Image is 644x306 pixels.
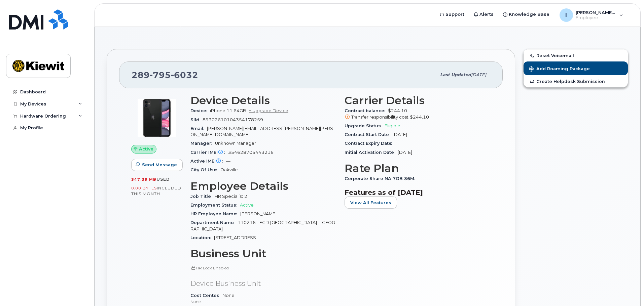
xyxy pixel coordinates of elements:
[228,150,274,155] span: 354628705443216
[529,66,590,73] span: Add Roaming Package
[190,248,336,260] h3: Business Unit
[410,115,429,120] span: $244.10
[345,108,491,120] span: $244.10
[345,188,491,196] h3: Features as of [DATE]
[190,117,203,122] span: SIM
[226,159,230,164] span: —
[345,108,388,113] span: Contract balance
[190,279,336,289] p: Device Business Unit
[240,203,254,208] span: Active
[131,186,157,190] span: 0.00 Bytes
[215,141,256,146] span: Unknown Manager
[524,75,628,87] a: Create Helpdesk Submission
[137,98,177,138] img: iPhone_11.jpg
[214,235,257,240] span: [STREET_ADDRESS]
[385,123,400,128] span: Eligible
[240,211,277,216] span: [PERSON_NAME]
[215,194,247,199] span: HR Specialist 2
[190,167,220,172] span: City Of Use
[524,61,628,75] button: Add Roaming Package
[351,115,408,120] span: Transfer responsibility cost
[132,70,198,80] span: 289
[398,150,412,155] span: [DATE]
[190,141,215,146] span: Manager
[142,162,177,168] span: Send Message
[210,108,246,113] span: iPhone 11 64GB
[139,146,153,152] span: Active
[150,70,171,80] span: 795
[350,200,391,206] span: View All Features
[190,108,210,113] span: Device
[190,220,335,231] span: 110216 - ECD [GEOGRAPHIC_DATA] - [GEOGRAPHIC_DATA]
[345,141,395,146] span: Contract Expiry Date
[190,126,207,131] span: Email
[171,70,198,80] span: 6032
[190,235,214,240] span: Location
[190,150,228,155] span: Carrier IMEI
[345,132,393,137] span: Contract Start Date
[190,299,336,304] p: None
[190,126,333,137] span: [PERSON_NAME][EMAIL_ADDRESS][PERSON_NAME][PERSON_NAME][DOMAIN_NAME]
[345,94,491,106] h3: Carrier Details
[220,167,238,172] span: Oakville
[345,196,397,209] button: View All Features
[190,180,336,192] h3: Employee Details
[131,177,156,182] span: 347.39 MB
[393,132,407,137] span: [DATE]
[524,49,628,61] button: Reset Voicemail
[249,108,288,113] a: + Upgrade Device
[131,159,183,171] button: Send Message
[156,177,170,182] span: used
[345,123,385,128] span: Upgrade Status
[190,194,215,199] span: Job Title
[345,176,418,181] span: Corporate Share NA 7GB 36M
[203,117,263,122] span: 89302610104354178259
[190,220,238,225] span: Department Name
[190,265,336,271] p: HR Lock Enabled
[615,277,639,301] iframe: Messenger Launcher
[471,72,486,77] span: [DATE]
[190,94,336,106] h3: Device Details
[440,72,471,77] span: Last updated
[190,293,222,298] span: Cost Center
[345,150,398,155] span: Initial Activation Date
[190,211,240,216] span: HR Employee Name
[345,162,491,174] h3: Rate Plan
[190,159,226,164] span: Active IMEI
[190,203,240,208] span: Employment Status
